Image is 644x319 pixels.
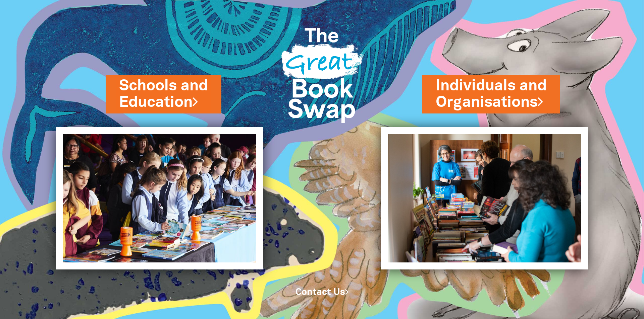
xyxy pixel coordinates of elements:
a: Contact Us [296,288,348,297]
a: Schools andEducation [119,75,208,113]
img: Great Bookswap logo [273,8,371,137]
img: Schools and Education [56,127,263,269]
img: Individuals and Organisations [381,127,588,269]
a: Individuals andOrganisations [436,75,547,113]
